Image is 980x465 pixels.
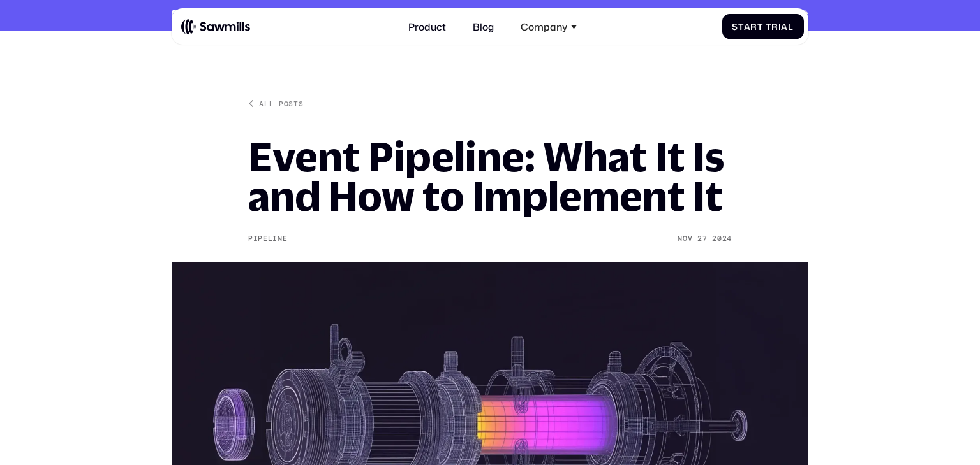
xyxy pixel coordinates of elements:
[259,99,303,109] div: All posts
[778,22,782,32] span: i
[248,234,288,243] div: Pipeline
[248,99,304,109] a: All posts
[744,22,751,32] span: a
[766,22,771,32] span: T
[401,13,453,39] a: Product
[712,234,732,243] div: 2024
[514,13,584,39] div: Company
[757,22,763,32] span: t
[248,137,732,216] h1: Event Pipeline: What It Is and How to Implement It
[750,22,757,32] span: r
[732,22,738,32] span: S
[465,13,501,39] a: Blog
[697,234,707,243] div: 27
[738,22,744,32] span: t
[788,22,794,32] span: l
[722,14,804,39] a: StartTrial
[678,234,692,243] div: Nov
[521,21,567,32] div: Company
[771,22,778,32] span: r
[781,22,788,32] span: a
